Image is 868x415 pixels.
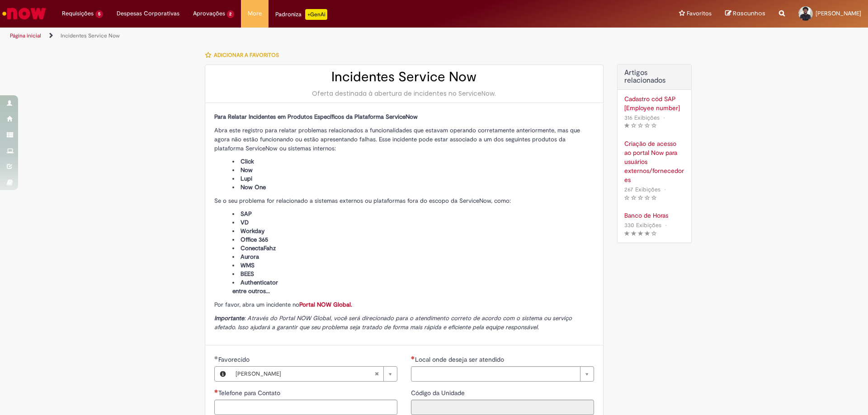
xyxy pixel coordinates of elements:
span: [PERSON_NAME] [816,9,861,17]
span: 316 Exibições [624,114,660,121]
img: ServiceNow [1,5,47,23]
span: Office 365 [241,236,268,243]
span: 5 [95,10,103,18]
span: WMS [241,261,255,269]
span: Click [241,158,254,165]
h3: Artigos relacionados [624,69,684,85]
a: Banco de Horas [624,211,684,220]
span: 267 Exibições [624,186,660,193]
span: • [663,219,669,231]
a: [PERSON_NAME]Limpar campo Favorecido [231,367,397,381]
abbr: Limpar campo Favorecido [370,367,383,381]
span: Telefone para Contato [218,389,282,397]
span: Favorecido, Sergio Da Silva Filho [218,355,251,364]
span: Authenticator [241,279,278,286]
div: Padroniza [275,9,327,20]
a: Rascunhos [725,9,765,18]
span: Workday [241,227,264,235]
span: Abra este registro para relatar problemas relacionados a funcionalidades que estavam operando cor... [214,126,580,152]
a: Cadastro cód SAP [Employee number] [624,94,684,112]
a: Limpar campo Local onde deseja ser atendido [411,366,594,382]
span: : Através do Portal NOW Global, você será direcionado para o atendimento correto de acordo com o ... [214,314,572,331]
span: Para Relatar Incidentes em Produtos Específicos da Plataforma ServiceNow [214,113,418,121]
span: • [661,112,667,124]
span: 330 Exibições [624,221,661,229]
input: Código da Unidade [411,400,594,415]
span: More [248,9,262,18]
span: Obrigatório Preenchido [214,356,218,359]
strong: Importante [214,314,244,322]
input: Telefone para Contato [214,400,397,415]
ul: Trilhas de página [7,28,572,44]
span: VD [241,219,249,226]
span: ConectaFahz [241,244,276,252]
span: Necessários [411,356,415,359]
span: Rascunhos [733,9,765,18]
span: Lupi [241,175,252,182]
span: Now One [241,183,266,191]
span: Aprovações [193,9,225,18]
a: Portal NOW Global. [299,301,352,308]
label: Somente leitura - Código da Unidade [411,388,467,397]
a: Criação de acesso ao portal Now para usuários externos/fornecedores [624,139,684,184]
span: Somente leitura - Código da Unidade [411,389,467,397]
span: Despesas Corporativas [117,9,179,18]
span: Se o seu problema for relacionado a sistemas externos ou plataformas fora do escopo da ServiceNow... [214,197,511,205]
span: Necessários [214,389,218,393]
button: Favorecido, Visualizar este registro Sergio Da Silva Filho [215,367,231,381]
span: Aurora [241,253,259,261]
span: [PERSON_NAME] [236,367,374,381]
div: Oferta destinada à abertura de incidentes no ServiceNow. [214,89,594,98]
span: 2 [227,10,235,18]
span: BEES [241,270,254,278]
span: SAP [241,210,252,218]
h2: Incidentes Service Now [214,70,594,84]
button: Adicionar a Favoritos [205,46,284,65]
span: Now [241,166,253,174]
span: Necessários - Local onde deseja ser atendido [415,355,506,364]
span: Adicionar a Favoritos [214,51,279,59]
span: Requisições [62,9,94,18]
p: +GenAi [305,9,327,20]
span: Favoritos [687,9,712,18]
a: Página inicial [10,32,41,39]
span: • [662,183,668,196]
span: entre outros... [232,287,270,295]
span: Por favor, abra um incidente no [214,301,352,308]
a: Incidentes Service Now [61,32,120,39]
